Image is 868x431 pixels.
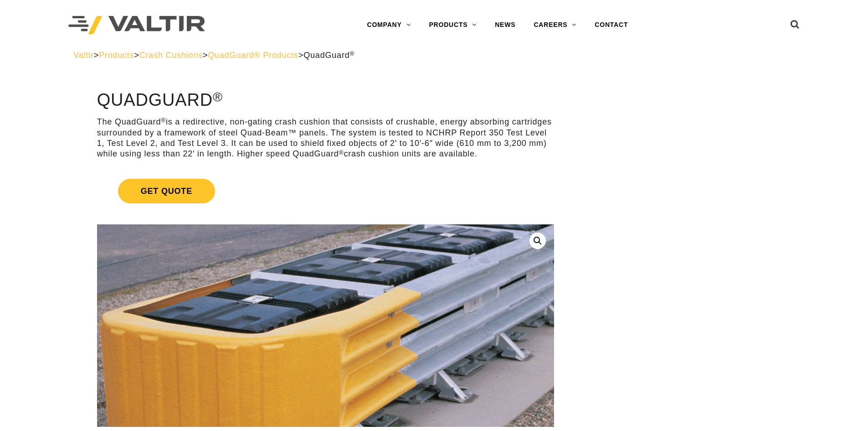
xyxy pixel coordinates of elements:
[524,16,586,34] a: CAREERS
[118,179,215,203] span: Get Quote
[161,117,166,124] sup: ®
[139,51,203,60] a: Crash Cushions
[97,168,554,214] a: Get Quote
[68,16,205,35] img: Valtir
[213,89,223,104] sup: ®
[97,117,554,160] p: The QuadGuard is a redirective, non-gating crash cushion that consists of crushable, energy absor...
[208,51,298,60] a: QuadGuard® Products
[486,16,524,34] a: NEWS
[303,51,354,60] span: QuadGuard
[73,50,795,61] div: > > > >
[358,16,420,34] a: COMPANY
[350,50,355,57] sup: ®
[99,51,134,60] a: Products
[97,91,554,110] h1: QuadGuard
[420,16,486,34] a: PRODUCTS
[339,149,344,156] sup: ®
[73,51,93,60] a: Valtir
[586,16,637,34] a: CONTACT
